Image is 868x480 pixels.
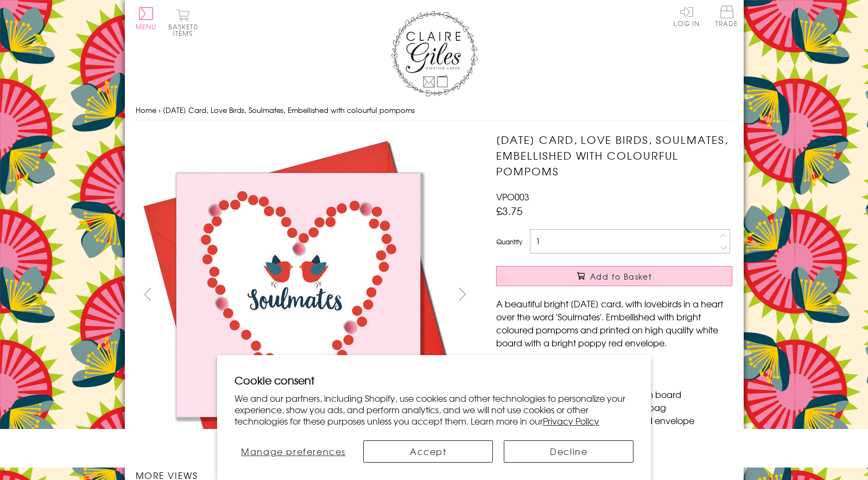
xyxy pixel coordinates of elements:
[235,440,353,463] button: Manage preferences
[391,11,478,97] img: Claire Giles Greetings Cards
[136,99,733,122] nav: breadcrumbs
[159,105,161,115] span: ›
[136,22,157,31] span: Menu
[496,237,522,247] label: Quantity
[235,372,634,388] h2: Cookie consent
[496,266,732,286] button: Add to Basket
[163,105,415,115] span: [DATE] Card, Love Birds, Soulmates, Embellished with colourful pompoms
[136,105,156,115] a: Home
[496,190,529,203] span: VPO003
[168,9,198,36] button: Basket0 items
[590,271,652,282] span: Add to Basket
[496,132,732,179] h1: [DATE] Card, Love Birds, Soulmates, Embellished with colourful pompoms
[674,5,700,27] a: Log In
[241,445,346,458] span: Manage preferences
[235,393,634,426] p: We and our partners, including Shopify, use cookies and other technologies to personalize your ex...
[715,5,738,27] span: Trade
[136,7,157,30] button: Menu
[173,22,198,38] span: 0 items
[715,5,738,29] a: Trade
[496,297,732,349] p: A beautiful bright [DATE] card, with lovebirds in a heart over the word 'Soulmates'. Embellished ...
[474,132,800,453] img: Valentine's Day Card, Love Birds, Soulmates, Embellished with colourful pompoms
[543,414,599,427] a: Privacy Policy
[450,282,474,306] button: next
[496,203,523,218] span: £3.75
[135,132,461,458] img: Valentine's Day Card, Love Birds, Soulmates, Embellished with colourful pompoms
[363,440,493,463] button: Accept
[504,440,633,463] button: Decline
[136,282,160,306] button: prev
